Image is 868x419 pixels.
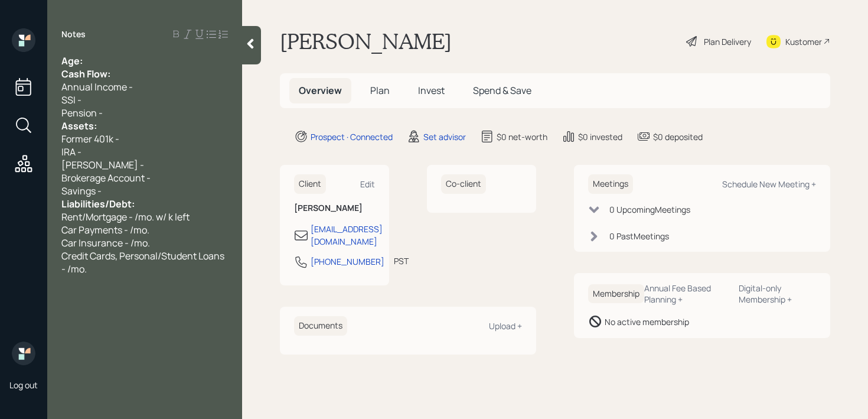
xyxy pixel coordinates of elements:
[61,210,190,223] span: Rent/Mortgage - /mo. w/ k left
[609,230,669,242] div: 0 Past Meeting s
[653,131,703,143] div: $0 deposited
[311,255,384,268] div: [PHONE_NUMBER]
[644,282,729,305] div: Annual Fee Based Planning +
[605,316,689,328] div: No active membership
[61,236,150,249] span: Car Insurance - /mo.
[418,84,445,97] span: Invest
[9,379,38,391] div: Log out
[61,223,149,236] span: Car Payments - /mo.
[441,174,486,194] h6: Co-client
[280,28,452,54] h1: [PERSON_NAME]
[497,131,547,143] div: $0 net-worth
[311,131,393,143] div: Prospect · Connected
[61,106,103,119] span: Pension -
[294,316,347,336] h6: Documents
[578,131,622,143] div: $0 invested
[785,35,822,48] div: Kustomer
[61,145,81,158] span: IRA -
[61,184,102,197] span: Savings -
[294,174,326,194] h6: Client
[12,342,35,365] img: retirable_logo.png
[311,223,383,248] div: [EMAIL_ADDRESS][DOMAIN_NAME]
[360,178,375,190] div: Edit
[588,174,633,194] h6: Meetings
[294,203,375,213] h6: [PERSON_NAME]
[609,203,690,216] div: 0 Upcoming Meeting s
[423,131,466,143] div: Set advisor
[299,84,342,97] span: Overview
[489,320,522,332] div: Upload +
[61,158,144,171] span: [PERSON_NAME] -
[61,171,151,184] span: Brokerage Account -
[61,54,83,67] span: Age:
[61,80,133,93] span: Annual Income -
[394,255,409,267] div: PST
[61,119,97,132] span: Assets:
[722,178,816,190] div: Schedule New Meeting +
[61,28,86,40] label: Notes
[588,284,644,304] h6: Membership
[61,132,119,145] span: Former 401k -
[370,84,390,97] span: Plan
[739,282,816,305] div: Digital-only Membership +
[61,249,226,275] span: Credit Cards, Personal/Student Loans - /mo.
[61,93,81,106] span: SSI -
[704,35,751,48] div: Plan Delivery
[61,67,110,80] span: Cash Flow:
[473,84,531,97] span: Spend & Save
[61,197,135,210] span: Liabilities/Debt:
